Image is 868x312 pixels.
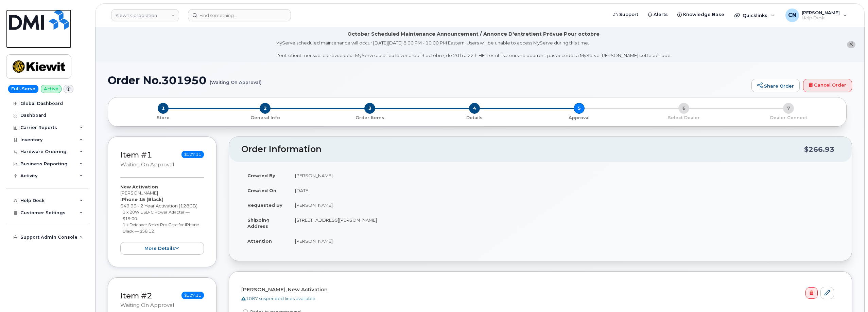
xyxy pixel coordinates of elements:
iframe: Messenger Launcher [838,282,863,307]
a: Item #1 [120,150,152,160]
span: 4 [469,103,480,114]
strong: Requested By [247,202,282,208]
small: (Waiting On Approval) [210,74,262,85]
a: 1 Store [114,114,213,121]
td: [DATE] [289,183,839,198]
small: 1 x 20W USB-C Power Adapter — $19.00 [123,209,190,221]
div: [PERSON_NAME] $49.99 - 2 Year Activation (128GB) [120,184,204,255]
span: 3 [364,103,375,114]
td: [PERSON_NAME] [289,198,839,213]
a: Share Order [751,79,800,92]
td: [PERSON_NAME] [289,234,839,249]
small: Waiting On Approval [120,162,174,168]
strong: Created By [247,173,275,178]
p: Order Items [320,115,419,121]
a: 3 Order Items [317,114,422,121]
h4: [PERSON_NAME], New Activation [241,287,834,293]
span: 1 [158,103,169,114]
strong: New Activation [120,184,158,189]
p: General Info [215,115,315,121]
span: 2 [260,103,271,114]
p: Store [116,115,210,121]
a: 2 General Info [213,114,317,121]
strong: Attention [247,238,272,244]
td: [STREET_ADDRESS][PERSON_NAME] [289,213,839,234]
button: close notification [847,41,855,48]
span: $127.11 [181,292,204,299]
div: MyServe scheduled maintenance will occur [DATE][DATE] 8:00 PM - 10:00 PM Eastern. Users will be u... [276,40,672,59]
div: 1087 suspended lines available. [241,295,834,302]
strong: Shipping Address [247,217,270,229]
p: Details [425,115,524,121]
a: 4 Details [422,114,527,121]
strong: Created On [247,188,276,193]
div: $266.93 [804,143,834,156]
a: Item #2 [120,291,152,300]
h2: Order Information [241,145,804,154]
h1: Order No.301950 [108,74,748,86]
strong: iPhone 15 (Black) [120,197,163,202]
small: 1 x Defender Series Pro Case for iPhone Black — $58.12 [123,222,199,234]
a: Cancel Order [803,79,852,92]
td: [PERSON_NAME] [289,168,839,183]
button: more details [120,242,204,255]
small: Waiting On Approval [120,302,174,308]
span: $127.11 [181,151,204,158]
div: October Scheduled Maintenance Announcement / Annonce D'entretient Prévue Pour octobre [347,31,600,38]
